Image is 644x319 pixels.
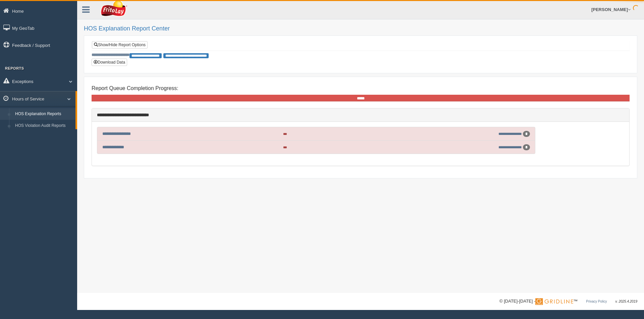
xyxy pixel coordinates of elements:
[586,300,607,303] a: Privacy Policy
[92,85,630,91] h4: Report Queue Completion Progress:
[84,25,637,32] h2: HOS Explanation Report Center
[615,300,637,303] span: v. 2025.4.2019
[12,108,75,120] a: HOS Explanation Reports
[499,298,637,305] div: © [DATE]-[DATE] - ™
[92,41,148,49] a: Show/Hide Report Options
[92,59,127,66] button: Download Data
[535,298,573,305] img: Gridline
[12,120,75,132] a: HOS Violation Audit Reports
